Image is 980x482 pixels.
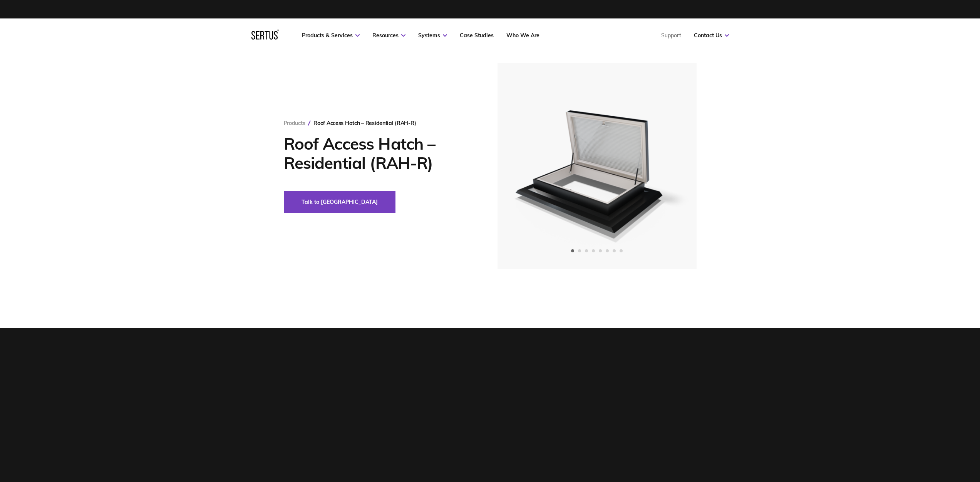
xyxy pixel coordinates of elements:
[506,32,539,39] a: Who We Are
[592,249,595,252] span: Go to slide 4
[284,191,395,213] button: Talk to [GEOGRAPHIC_DATA]
[585,249,588,252] span: Go to slide 3
[613,249,616,252] span: Go to slide 7
[418,32,447,39] a: Systems
[578,249,581,252] span: Go to slide 2
[460,32,494,39] a: Case Studies
[284,120,305,127] a: Products
[284,134,474,173] h1: Roof Access Hatch – Residential (RAH-R)
[661,32,681,39] a: Support
[620,249,623,252] span: Go to slide 8
[694,32,729,39] a: Contact Us
[599,249,602,252] span: Go to slide 5
[606,249,609,252] span: Go to slide 6
[302,32,360,39] a: Products & Services
[372,32,405,39] a: Resources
